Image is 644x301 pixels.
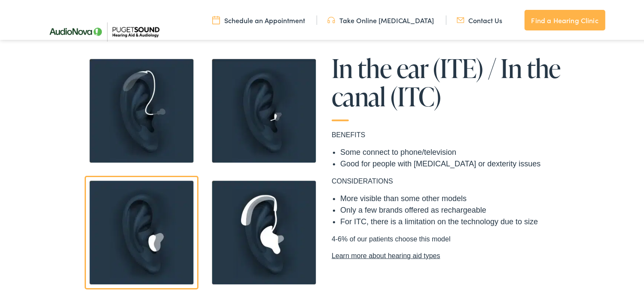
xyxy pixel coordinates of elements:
[332,129,564,139] p: BENEFITS
[332,250,564,260] a: Learn more about hearing aid types
[327,14,335,24] img: utility icon
[340,215,564,226] li: For ITC, there is a limitation on the technology due to size
[85,53,198,166] img: Receiver in canal hearing aids in Seattle, WA.
[340,157,564,169] li: Good for people with [MEDICAL_DATA] or dexterity issues
[327,14,434,24] a: Take Online [MEDICAL_DATA]
[332,53,564,120] h1: In the ear (ITE) / In the canal (ITC)
[85,175,198,288] img: Placement of in the ear hearing aids in Seattle, WA.
[332,175,564,185] p: CONSIDERATIONS
[340,192,564,203] li: More visible than some other models
[207,53,321,166] img: Placement of completely in canal hearing aids in Seattle, WA.
[340,203,564,215] li: Only a few brands offered as rechargeable
[457,14,503,24] a: Contact Us
[332,233,564,260] p: 4-6% of our patients choose this model
[340,145,564,157] li: Some connect to phone/television
[525,9,605,29] a: Find a Hearing Clinic
[457,14,464,24] img: utility icon
[212,14,220,24] img: utility icon
[212,14,305,24] a: Schedule an Appointment
[207,175,321,288] img: Placement of behind the ear hearing aids in Seattle, WA.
